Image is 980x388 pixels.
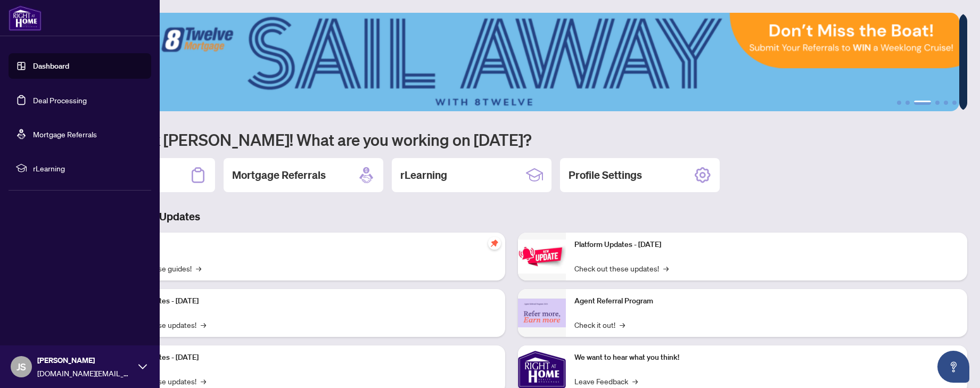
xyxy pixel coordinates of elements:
[33,61,69,71] a: Dashboard
[37,354,133,366] span: [PERSON_NAME]
[574,352,959,364] p: We want to hear what you think!
[37,367,133,379] span: [DOMAIN_NAME][EMAIL_ADDRESS][DOMAIN_NAME]
[232,168,326,183] h2: Mortgage Referrals
[914,101,931,105] button: 3
[112,239,497,251] p: Self-Help
[935,101,940,105] button: 4
[55,209,967,224] h3: Brokerage & Industry Updates
[33,162,144,174] span: rLearning
[201,319,206,331] span: →
[574,239,959,251] p: Platform Updates - [DATE]
[952,101,957,105] button: 6
[905,101,910,105] button: 2
[17,359,26,374] span: JS
[574,295,959,307] p: Agent Referral Program
[574,375,638,387] a: Leave Feedback→
[112,352,497,364] p: Platform Updates - [DATE]
[9,5,42,31] img: logo
[937,351,969,383] button: Open asap
[488,237,501,250] span: pushpin
[620,319,625,331] span: →
[112,295,497,307] p: Platform Updates - [DATE]
[33,129,97,139] a: Mortgage Referrals
[518,299,566,328] img: Agent Referral Program
[55,13,959,111] img: Slide 2
[400,168,447,183] h2: rLearning
[33,95,87,105] a: Deal Processing
[897,101,901,105] button: 1
[201,375,206,387] span: →
[569,168,642,183] h2: Profile Settings
[518,240,566,273] img: Platform Updates - June 23, 2025
[663,262,669,274] span: →
[574,262,669,274] a: Check out these updates!→
[632,375,638,387] span: →
[574,319,625,331] a: Check it out!→
[944,101,948,105] button: 5
[196,262,201,274] span: →
[55,129,967,150] h1: Welcome back [PERSON_NAME]! What are you working on [DATE]?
